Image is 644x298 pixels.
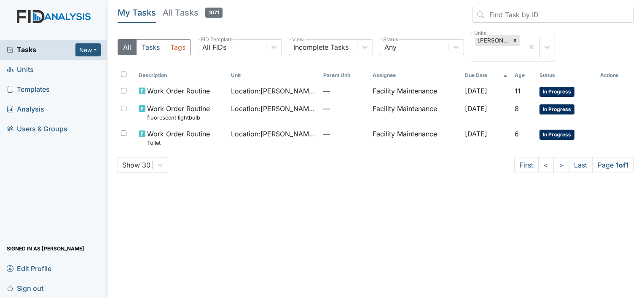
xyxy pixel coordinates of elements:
[511,68,536,82] th: Toggle SortBy
[475,35,510,46] div: [PERSON_NAME] House
[369,125,462,150] td: Facility Maintenance
[147,86,210,96] span: Work Order Routine
[465,87,487,95] span: [DATE]
[231,129,317,139] span: Location : [PERSON_NAME] House
[7,262,51,275] span: Edit Profile
[147,114,210,122] small: fluorescent lightbulb
[323,86,366,96] span: —
[231,104,317,114] span: Location : [PERSON_NAME] House
[536,68,597,82] th: Toggle SortBy
[538,157,554,173] a: <
[147,104,210,122] span: Work Order Routine fluorescent lightbulb
[616,161,628,169] strong: 1 of 1
[539,130,574,140] span: In Progress
[369,68,462,82] th: Assignee
[118,39,191,55] div: Type filter
[228,68,320,82] th: Toggle SortBy
[369,100,462,125] td: Facility Maintenance
[7,282,43,295] span: Sign out
[118,7,156,19] h5: My Tasks
[231,86,317,96] span: Location : [PERSON_NAME] House
[205,8,223,18] span: 1071
[147,139,210,147] small: Toilet
[539,87,574,97] span: In Progress
[7,63,34,76] span: Units
[465,130,487,138] span: [DATE]
[597,68,634,82] th: Actions
[569,157,593,173] a: Last
[7,45,75,55] a: Tasks
[7,83,50,96] span: Templates
[323,129,366,139] span: —
[121,72,126,77] input: Toggle All Rows Selected
[136,39,165,55] button: Tasks
[75,43,101,56] button: New
[384,42,397,52] div: Any
[592,157,634,173] span: Page
[293,42,349,52] div: Incomplete Tasks
[118,39,137,55] button: All
[369,82,462,100] td: Facility Maintenance
[147,129,210,147] span: Work Order Routine Toilet
[320,68,369,82] th: Toggle SortBy
[472,7,634,23] input: Find Task by ID
[202,42,226,52] div: All FIDs
[515,104,519,113] span: 8
[165,39,191,55] button: Tags
[515,130,519,138] span: 6
[539,104,574,114] span: In Progress
[7,103,44,116] span: Analysis
[515,87,521,95] span: 11
[163,7,223,19] h5: All Tasks
[7,122,67,136] span: Users & Groups
[122,160,150,170] div: Show 30
[465,104,487,113] span: [DATE]
[7,242,84,255] span: Signed in as [PERSON_NAME]
[514,157,539,173] a: First
[514,157,634,173] nav: task-pagination
[553,157,569,173] a: >
[462,68,511,82] th: Toggle SortBy
[323,104,366,114] span: —
[135,68,228,82] th: Toggle SortBy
